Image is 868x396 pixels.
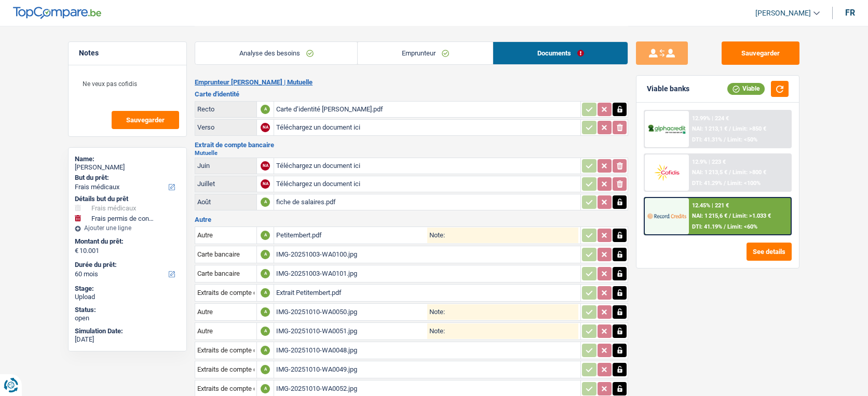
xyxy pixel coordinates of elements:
[261,197,270,207] div: A
[692,169,727,176] span: NAI: 1 213,5 €
[112,111,179,129] button: Sauvegarder
[692,223,722,230] span: DTI: 41.19%
[261,231,270,240] div: A
[197,162,254,169] div: Juin
[276,266,578,281] div: IMG-20251003-WA0101.jpg
[729,125,731,132] span: /
[195,42,357,64] a: Analyse des besoins
[75,314,180,322] div: open
[427,328,445,334] label: Note:
[79,49,176,58] h5: Notes
[75,306,180,314] div: Status:
[195,216,628,223] h3: Autre
[692,202,729,209] div: 12.45% | 221 €
[692,180,722,187] span: DTI: 41.29%
[747,5,820,22] a: [PERSON_NAME]
[727,136,757,143] span: Limit: <50%
[197,198,254,206] div: Août
[729,169,731,176] span: /
[75,224,180,232] div: Ajouter une ligne
[261,346,270,355] div: A
[358,42,493,64] a: Emprunteur
[75,293,180,301] div: Upload
[845,8,855,18] div: fr
[647,163,686,182] img: Cofidis
[276,194,578,210] div: fiche de salaires.pdf
[276,247,578,262] div: IMG-20251003-WA0100.jpg
[197,180,254,188] div: Juillet
[692,136,722,143] span: DTI: 41.31%
[727,180,761,187] span: Limit: <100%
[493,42,628,64] a: Documents
[724,180,726,187] span: /
[427,232,445,238] label: Note:
[722,41,799,65] button: Sauvegarder
[733,213,771,219] span: Limit: >1.033 €
[126,117,165,123] span: Sauvegarder
[276,102,578,117] div: Carte d’identité [PERSON_NAME].pdf
[197,123,254,131] div: Verso
[261,365,270,374] div: A
[647,206,686,225] img: Record Credits
[261,105,270,114] div: A
[647,123,686,135] img: AlphaCredit
[75,155,180,163] div: Name:
[276,304,427,320] div: IMG-20251010-WA0050.jpg
[261,123,270,132] div: NA
[261,307,270,317] div: A
[261,179,270,189] div: NA
[75,247,78,255] span: €
[197,105,254,113] div: Recto
[724,223,726,230] span: /
[75,174,178,182] label: But du prêt:
[692,159,726,165] div: 12.9% | 223 €
[692,213,727,219] span: NAI: 1 215,6 €
[261,250,270,259] div: A
[75,261,178,269] label: Durée du prêt:
[733,169,766,176] span: Limit: >800 €
[261,269,270,278] div: A
[647,84,689,93] div: Viable banks
[13,7,101,19] img: TopCompare Logo
[75,327,180,335] div: Simulation Date:
[195,91,628,97] h3: Carte d'identité
[75,195,180,203] div: Détails but du prêt
[75,163,180,172] div: [PERSON_NAME]
[261,327,270,336] div: A
[733,125,766,132] span: Limit: >850 €
[261,384,270,393] div: A
[276,362,578,377] div: IMG-20251010-WA0049.jpg
[195,150,628,156] h2: Mutuelle
[727,223,757,230] span: Limit: <60%
[276,285,578,301] div: Extrait Petitembert.pdf
[427,308,445,315] label: Note:
[276,228,427,243] div: Petitembert.pdf
[276,323,427,339] div: IMG-20251010-WA0051.jpg
[747,243,792,261] button: See details
[276,343,578,358] div: IMG-20251010-WA0048.jpg
[75,335,180,344] div: [DATE]
[195,142,628,148] h3: Extrait de compte bancaire
[727,83,765,94] div: Viable
[195,78,628,87] h2: Emprunteur [PERSON_NAME] | Mutuelle
[692,115,729,122] div: 12.99% | 224 €
[755,9,811,18] span: [PERSON_NAME]
[261,161,270,171] div: NA
[261,288,270,298] div: A
[75,285,180,293] div: Stage:
[692,125,727,132] span: NAI: 1 213,1 €
[724,136,726,143] span: /
[75,237,178,246] label: Montant du prêt:
[729,213,731,219] span: /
